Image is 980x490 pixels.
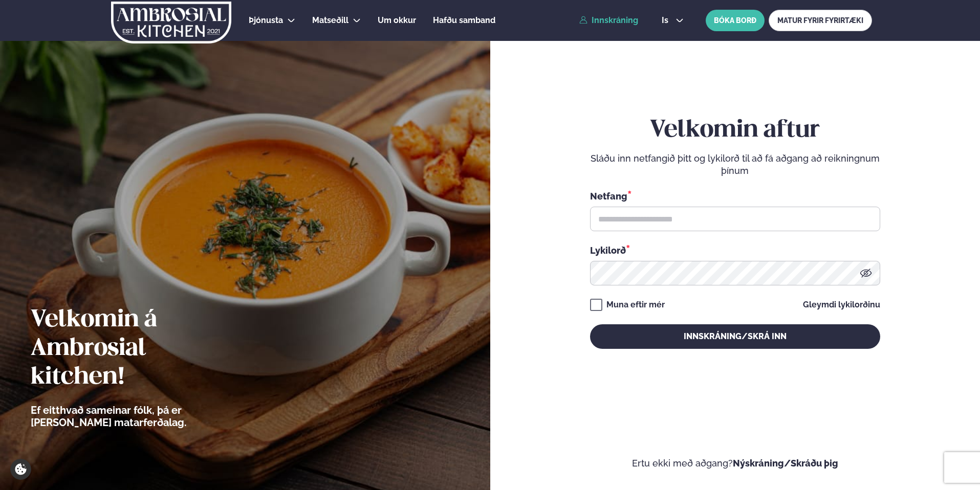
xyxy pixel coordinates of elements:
[706,10,765,31] button: BÓKA BORÐ
[249,15,283,25] span: Þjónusta
[312,14,349,27] a: Matseðill
[10,459,31,480] a: Cookie settings
[590,116,880,145] h2: Velkomin aftur
[769,10,872,31] a: MATUR FYRIR FYRIRTÆKI
[579,16,638,25] a: Innskráning
[378,15,416,25] span: Um okkur
[312,15,349,25] span: Matseðill
[590,152,880,177] p: Sláðu inn netfangið þitt og lykilorð til að fá aðgang að reikningnum þínum
[31,306,243,392] h2: Velkomin á Ambrosial kitchen!
[654,16,692,25] button: is
[433,14,495,27] a: Hafðu samband
[521,457,950,470] p: Ertu ekki með aðgang?
[110,2,232,43] img: logo
[433,15,495,25] span: Hafðu samband
[733,458,838,469] a: Nýskráning/Skráðu þig
[378,14,416,27] a: Um okkur
[803,301,880,309] a: Gleymdi lykilorðinu
[31,404,243,429] p: Ef eitthvað sameinar fólk, þá er [PERSON_NAME] matarferðalag.
[249,14,283,27] a: Þjónusta
[590,243,880,257] div: Lykilorð
[662,16,671,25] span: is
[590,324,880,349] button: Innskráning/Skrá inn
[590,189,880,203] div: Netfang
